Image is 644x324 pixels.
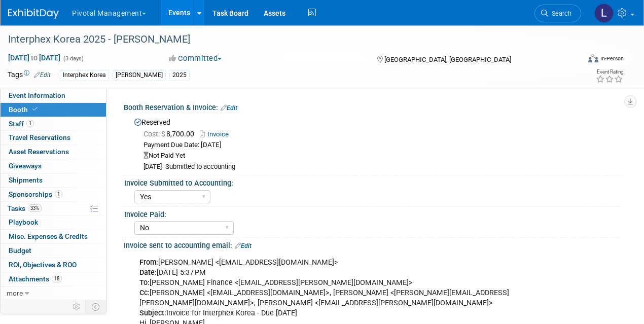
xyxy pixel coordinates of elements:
span: Attachments [9,275,62,283]
span: 1 [26,120,34,127]
b: To: [139,278,150,287]
a: Event Information [1,89,106,102]
a: Edit [221,104,237,112]
span: 33% [28,204,42,212]
a: Booth [1,103,106,117]
a: Misc. Expenses & Credits [1,230,106,243]
a: Sponsorships1 [1,188,106,201]
span: [GEOGRAPHIC_DATA], [GEOGRAPHIC_DATA] [384,56,511,63]
i: Booth reservation complete [32,106,38,112]
span: Booth [9,105,40,114]
div: Event Rating [596,69,623,75]
span: Shipments [9,176,43,184]
span: Giveaways [9,162,42,170]
span: more [7,289,23,297]
a: Playbook [1,215,106,229]
div: Payment Due Date: [DATE] [144,140,616,150]
div: Interphex Korea [60,70,109,81]
span: Budget [9,246,31,255]
img: ExhibitDay [8,9,59,19]
span: 1 [55,190,62,198]
a: Shipments [1,173,106,187]
td: Toggle Event Tabs [86,300,106,313]
div: [PERSON_NAME] [113,70,166,81]
b: Date: [139,268,157,277]
span: 18 [52,275,62,282]
a: Tasks33% [1,202,106,215]
span: Misc. Expenses & Credits [9,232,88,240]
b: Subject: [139,309,166,317]
div: 2025 [169,70,190,81]
a: Asset Reservations [1,145,106,159]
td: Tags [8,69,51,81]
a: Search [534,5,581,22]
span: Playbook [9,218,38,226]
a: Budget [1,244,106,258]
span: 8,700.00 [144,130,198,138]
div: Invoice Submitted to Accounting: [124,175,619,188]
a: Giveaways [1,159,106,173]
div: [DATE]- Submitted to accounting [144,163,616,171]
span: [DATE] [DATE] [8,53,61,62]
span: Travel Reservations [9,133,70,141]
div: In-Person [600,55,624,62]
span: (3 days) [62,55,84,62]
a: ROI, Objectives & ROO [1,258,106,272]
button: Committed [165,53,226,64]
b: From: [139,258,158,267]
a: Edit [34,71,51,79]
span: Sponsorships [9,190,62,198]
div: Event Format [534,53,624,68]
span: Tasks [8,204,42,212]
span: Event Information [9,91,65,99]
a: Edit [235,242,252,249]
span: Search [548,10,571,17]
div: Reserved [131,115,616,172]
a: more [1,286,106,300]
div: Invoice sent to accounting email: [124,238,624,251]
img: Format-Inperson.png [588,54,598,62]
div: Not Paid Yet [144,151,616,161]
span: to [29,54,39,62]
span: Cost: $ [144,130,166,138]
td: Personalize Event Tab Strip [68,300,86,313]
span: Asset Reservations [9,148,69,156]
b: Cc: [139,289,150,297]
a: Invoice [200,130,234,138]
span: ROI, Objectives & ROO [9,261,77,269]
a: Attachments18 [1,272,106,286]
img: Leslie Pelton [594,4,614,23]
a: Staff1 [1,117,106,131]
a: Travel Reservations [1,131,106,145]
div: Booth Reservation & Invoice: [124,100,624,113]
div: Interphex Korea 2025 - [PERSON_NAME] [5,30,571,49]
div: Invoice Paid: [124,207,619,220]
span: Staff [9,120,34,128]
